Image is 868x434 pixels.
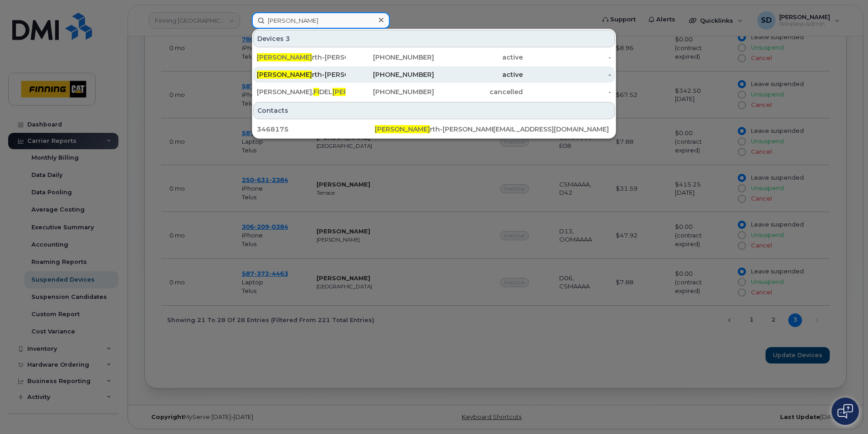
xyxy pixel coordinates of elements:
span: 3 [286,34,290,43]
div: rth-[PERSON_NAME] [257,70,346,79]
div: Devices [253,30,615,47]
span: [PERSON_NAME] [332,88,388,96]
div: - [523,87,612,96]
a: 3468175[PERSON_NAME]rth-[PERSON_NAME][EMAIL_ADDRESS][DOMAIN_NAME] [253,121,615,137]
div: - [523,53,612,62]
div: [EMAIL_ADDRESS][DOMAIN_NAME] [493,125,611,134]
a: [PERSON_NAME]rth-[PERSON_NAME][PHONE_NUMBER]active- [253,66,615,83]
div: - [523,70,612,79]
span: [PERSON_NAME] [257,53,312,61]
span: [PERSON_NAME] [375,125,430,133]
span: FI [313,88,319,96]
div: [PHONE_NUMBER] [346,53,434,62]
div: [PHONE_NUMBER] [346,87,434,96]
div: [PERSON_NAME], DEL [257,87,346,96]
div: [PHONE_NUMBER] [346,70,434,79]
a: [PERSON_NAME],FIDEL[PERSON_NAME][PHONE_NUMBER]cancelled- [253,84,615,100]
div: active [434,70,523,79]
input: Find something... [252,12,390,29]
div: cancelled [434,87,523,96]
div: active [434,53,523,62]
img: Open chat [837,404,853,419]
div: Contacts [253,102,615,119]
a: [PERSON_NAME]rth-[PERSON_NAME] - Laptop[PHONE_NUMBER]active- [253,49,615,66]
div: 3468175 [257,125,375,134]
span: [PERSON_NAME] [257,71,312,79]
div: rth-[PERSON_NAME] - Laptop [257,53,346,62]
div: rth-[PERSON_NAME] [375,125,493,134]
